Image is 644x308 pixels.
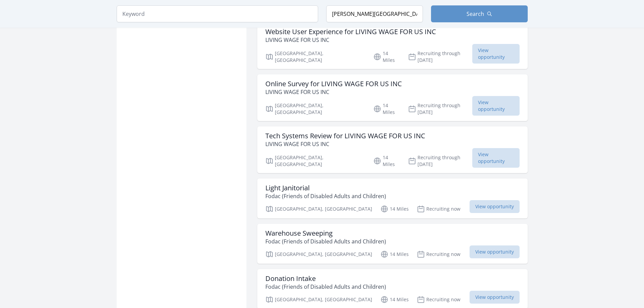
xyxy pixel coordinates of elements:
p: [GEOGRAPHIC_DATA], [GEOGRAPHIC_DATA] [265,205,372,213]
span: View opportunity [472,96,519,116]
h3: Light Janitorial [265,184,386,192]
p: Fodac (Friends of Disabled Adults and Children) [265,283,386,291]
a: Light Janitorial Fodac (Friends of Disabled Adults and Children) [GEOGRAPHIC_DATA], [GEOGRAPHIC_D... [257,179,528,218]
p: Fodac (Friends of Disabled Adults and Children) [265,237,386,245]
p: 14 Miles [380,205,409,213]
p: 14 Miles [373,154,400,168]
span: View opportunity [470,245,520,258]
h3: Donation Intake [265,275,386,283]
p: LIVING WAGE FOR US INC [265,140,425,148]
p: 14 Miles [380,295,409,304]
p: [GEOGRAPHIC_DATA], [GEOGRAPHIC_DATA] [265,154,365,168]
span: Search [467,10,484,18]
p: 14 Miles [373,50,400,64]
span: View opportunity [470,291,520,304]
p: 14 Miles [373,102,400,116]
p: Recruiting now [417,250,460,258]
a: Warehouse Sweeping Fodac (Friends of Disabled Adults and Children) [GEOGRAPHIC_DATA], [GEOGRAPHIC... [257,224,528,264]
h3: Online Survey for LIVING WAGE FOR US INC [265,80,402,88]
a: Website User Experience for LIVING WAGE FOR US INC LIVING WAGE FOR US INC [GEOGRAPHIC_DATA], [GEO... [257,22,528,69]
button: Search [431,5,528,22]
h3: Warehouse Sweeping [265,229,386,237]
input: Keyword [117,5,318,22]
p: LIVING WAGE FOR US INC [265,36,436,44]
p: Recruiting through [DATE] [408,154,473,168]
p: Recruiting now [417,295,460,304]
p: Recruiting through [DATE] [408,102,473,116]
p: 14 Miles [380,250,409,258]
h3: Website User Experience for LIVING WAGE FOR US INC [265,28,436,36]
p: [GEOGRAPHIC_DATA], [GEOGRAPHIC_DATA] [265,250,372,258]
p: Recruiting now [417,205,460,213]
h3: Tech Systems Review for LIVING WAGE FOR US INC [265,132,425,140]
p: [GEOGRAPHIC_DATA], [GEOGRAPHIC_DATA] [265,102,365,116]
p: [GEOGRAPHIC_DATA], [GEOGRAPHIC_DATA] [265,50,365,64]
p: Fodac (Friends of Disabled Adults and Children) [265,192,386,200]
span: View opportunity [472,148,519,168]
span: View opportunity [472,44,519,64]
p: Recruiting through [DATE] [408,50,473,64]
a: Tech Systems Review for LIVING WAGE FOR US INC LIVING WAGE FOR US INC [GEOGRAPHIC_DATA], [GEOGRAP... [257,126,528,173]
span: View opportunity [470,200,520,213]
a: Online Survey for LIVING WAGE FOR US INC LIVING WAGE FOR US INC [GEOGRAPHIC_DATA], [GEOGRAPHIC_DA... [257,74,528,121]
p: LIVING WAGE FOR US INC [265,88,402,96]
input: Location [326,5,423,22]
p: [GEOGRAPHIC_DATA], [GEOGRAPHIC_DATA] [265,295,372,304]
